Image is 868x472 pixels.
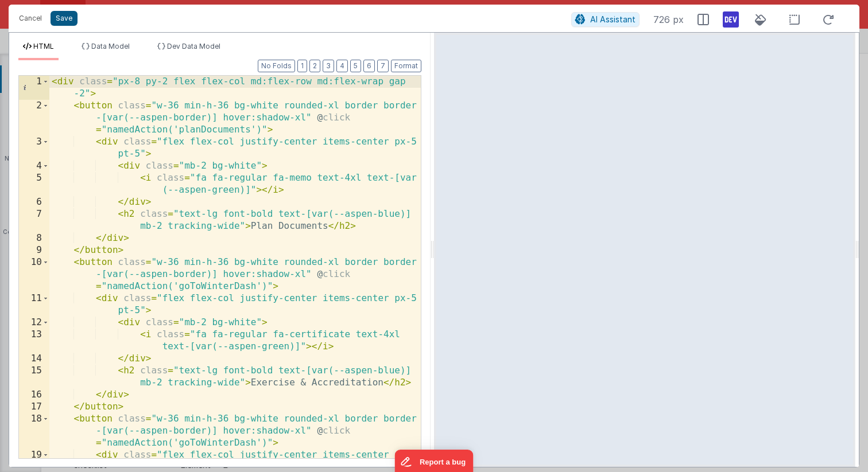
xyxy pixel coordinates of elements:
button: 6 [363,60,375,72]
span: Dev Data Model [167,42,220,50]
button: Cancel [13,10,48,26]
div: 9 [19,244,49,256]
button: No Folds [258,60,295,72]
div: 13 [19,329,49,353]
div: 5 [19,172,49,196]
div: 2 [19,100,49,136]
span: HTML [33,42,54,50]
div: 4 [19,160,49,172]
button: 5 [350,60,361,72]
button: 1 [297,60,307,72]
div: 10 [19,256,49,292]
button: AI Assistant [571,12,640,27]
div: 8 [19,232,49,244]
div: 15 [19,365,49,389]
span: 726 px [653,13,684,26]
div: 17 [19,401,49,413]
div: 11 [19,292,49,317]
div: 18 [19,413,49,449]
div: 3 [19,136,49,160]
div: 6 [19,196,49,208]
button: Save [51,11,77,26]
div: 16 [19,389,49,401]
button: 7 [377,60,389,72]
span: AI Assistant [590,14,635,24]
div: 14 [19,353,49,365]
div: 7 [19,208,49,232]
button: 3 [323,60,334,72]
span: Data Model [91,42,130,50]
div: 12 [19,317,49,329]
div: 1 [19,76,49,100]
button: 2 [309,60,320,72]
button: 4 [336,60,348,72]
button: Format [391,60,421,72]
